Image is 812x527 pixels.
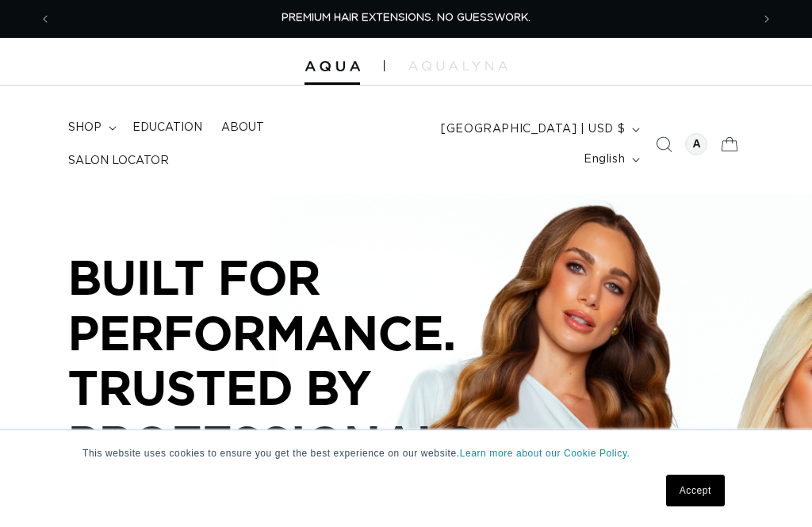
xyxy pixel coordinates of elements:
a: Salon Locator [59,144,178,178]
a: Accept [666,475,725,506]
a: Learn more about our Cookie Policy. [460,448,630,459]
span: Education [132,120,202,135]
button: Next announcement [749,4,784,34]
button: [GEOGRAPHIC_DATA] | USD $ [431,114,646,144]
span: English [584,151,625,168]
span: shop [68,120,101,135]
button: English [574,144,646,174]
a: About [212,111,274,144]
button: Previous announcement [28,4,63,34]
span: [GEOGRAPHIC_DATA] | USD $ [441,121,625,138]
summary: shop [59,111,123,144]
span: PREMIUM HAIR EXTENSIONS. NO GUESSWORK. [282,13,530,23]
summary: Search [646,127,681,162]
span: About [221,120,264,135]
img: Aqua Hair Extensions [304,61,360,72]
p: BUILT FOR PERFORMANCE. TRUSTED BY PROFESSIONALS. [68,250,544,470]
p: This website uses cookies to ensure you get the best experience on our website. [82,446,730,460]
span: Salon Locator [68,154,169,168]
a: Education [123,111,212,144]
img: aqualyna.com [408,61,507,71]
